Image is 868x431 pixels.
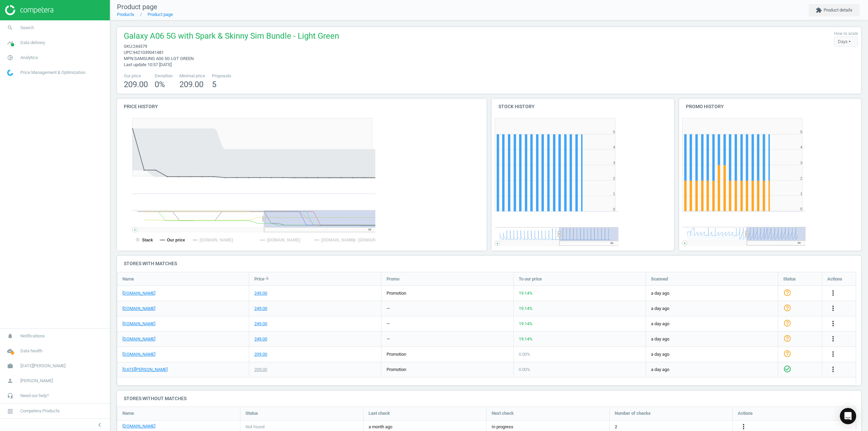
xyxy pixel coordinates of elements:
[4,51,17,64] i: pie_chart_outlined
[200,238,233,242] tspan: [DOMAIN_NAME]
[122,306,155,312] a: [DOMAIN_NAME]
[267,238,300,242] tspan: [DOMAIN_NAME]
[387,321,390,327] div: —
[254,276,264,282] span: Price
[117,12,134,17] a: Products
[321,238,355,242] tspan: [DOMAIN_NAME]
[124,44,133,49] span: sku :
[155,73,173,79] span: Deviation
[387,367,406,372] span: promotion
[155,80,165,89] span: 0 %
[117,256,861,272] h4: Stores with matches
[122,321,155,327] a: [DOMAIN_NAME]
[739,423,748,431] i: more_vert
[492,424,513,430] span: In progress
[783,349,791,357] i: help_outline
[387,276,399,282] span: Promo
[147,12,173,17] a: Product page
[134,56,194,61] span: SAMSUNG A06 5G LGT GREEN
[613,130,615,134] text: 5
[20,408,60,414] span: Competera Products
[254,351,267,357] div: 209.00
[829,365,837,374] button: more_vert
[651,367,773,373] span: a day ago
[124,80,148,89] span: 209.00
[4,389,17,402] i: headset_mic
[254,290,267,296] div: 249.00
[615,424,617,430] span: 2
[4,21,17,34] i: search
[4,36,17,49] i: timeline
[651,336,773,342] span: a day ago
[829,304,837,312] i: more_vert
[809,4,860,16] button: extensionProduct details
[519,367,530,372] span: 0.00 %
[5,5,53,15] img: ajHJNr6hYgQAAAAASUVORK5CYII=
[96,421,104,429] i: chevron_left
[254,321,267,327] div: 249.00
[122,423,155,429] a: [DOMAIN_NAME]
[783,319,791,327] i: help_outline
[783,276,796,282] span: Status
[254,367,267,373] div: 209.00
[651,351,773,357] span: a day ago
[783,365,791,373] i: check_circle_outline
[142,238,153,242] tspan: Stack
[613,192,615,196] text: 1
[651,306,773,312] span: a day ago
[212,73,231,79] span: Proposals
[651,290,773,296] span: a day ago
[117,99,487,115] h4: Price history
[651,276,668,282] span: Scanned
[4,359,17,372] i: work
[613,161,615,165] text: 3
[840,408,856,424] div: Open Intercom Messenger
[679,99,862,115] h4: Promo history
[91,420,108,429] button: chevron_left
[133,50,164,55] span: 9421039041481
[800,130,802,134] text: 5
[122,276,134,282] span: Name
[245,424,264,430] span: Not found
[816,7,822,13] i: extension
[387,336,390,342] div: —
[829,319,837,328] i: more_vert
[4,345,17,357] i: cloud_done
[783,288,791,296] i: help_outline
[613,145,615,149] text: 4
[613,207,615,211] text: 0
[133,44,147,49] span: 244379
[20,40,45,46] span: Data delivery
[800,207,802,211] text: 0
[20,363,65,369] span: [DATE][PERSON_NAME]
[254,336,267,342] div: 249.00
[829,335,837,343] i: more_vert
[20,393,49,399] span: Need our help?
[122,367,167,373] a: [DATE][PERSON_NAME]
[492,99,674,115] h4: Stock history
[124,50,133,55] span: upc :
[254,306,267,312] div: 249.00
[492,411,514,417] span: Next check
[615,411,651,417] span: Number of checks
[829,319,837,328] button: more_vert
[783,334,791,342] i: help_outline
[829,289,837,297] i: more_vert
[800,176,802,180] text: 2
[167,238,185,242] tspan: Our price
[387,291,406,296] span: promotion
[245,411,258,417] span: Status
[124,62,172,67] span: Last update 10:57 [DATE]
[829,304,837,313] button: more_vert
[834,31,858,37] label: How to scale
[124,73,148,79] span: Our price
[264,275,270,281] i: arrow_downward
[124,56,134,61] span: mpn :
[829,365,837,373] i: more_vert
[20,333,45,339] span: Notifications
[519,306,533,311] span: 19.14 %
[800,145,802,149] text: 4
[4,374,17,387] i: person
[4,330,17,342] i: notifications
[212,80,216,89] span: 5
